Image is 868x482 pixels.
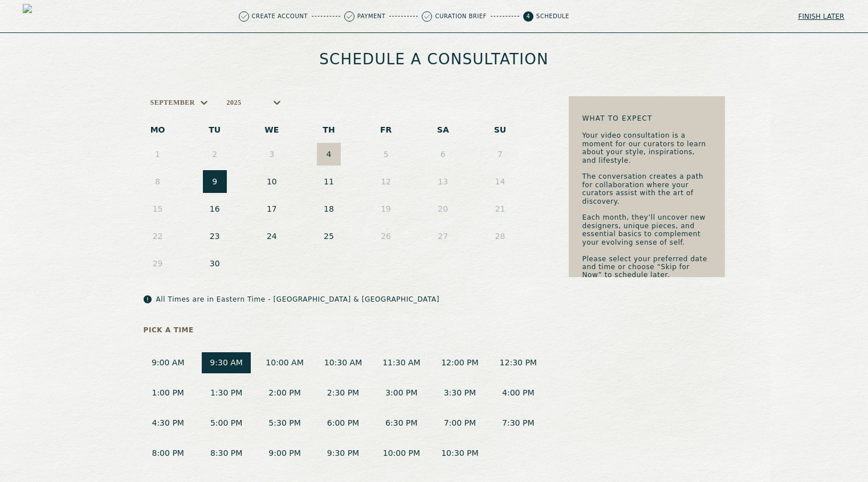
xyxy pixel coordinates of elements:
[377,352,426,373] button: 11:30 AM
[431,170,455,193] button: 13
[377,382,426,403] button: 3:00 PM
[146,252,170,275] button: 29
[357,14,386,19] p: Payment
[319,352,368,373] button: 10:30 AM
[319,413,368,434] button: 6:00 PM
[435,14,486,19] p: Curation Brief
[488,143,512,166] button: 7
[144,443,193,464] button: 8:00 PM
[203,252,227,275] button: 30
[317,170,341,193] button: 11
[435,413,484,434] button: 7:00 PM
[319,443,368,464] button: 9:30 PM
[431,143,455,166] button: 6
[431,225,455,248] button: 27
[536,14,569,19] p: Schedule
[203,143,227,166] button: 2
[797,9,845,24] button: Finish later
[150,98,195,106] div: September
[203,197,227,220] button: 16
[374,143,398,166] button: 5
[435,352,484,373] button: 12:00 PM
[146,170,170,193] button: 8
[260,413,309,434] button: 5:30 PM
[414,120,471,141] th: SA
[494,382,543,403] button: 4:00 PM
[357,120,414,141] th: FR
[523,11,533,22] span: 4
[252,14,308,19] p: Create Account
[260,352,309,373] button: 10:00 AM
[156,295,440,303] p: All Times are in Eastern Time - [GEOGRAPHIC_DATA] & [GEOGRAPHIC_DATA]
[582,114,711,122] h1: what to expect
[202,413,251,434] button: 5:00 PM
[260,225,284,248] button: 24
[144,326,543,334] p: Pick a Time
[203,225,227,248] button: 23
[494,413,543,434] button: 7:30 PM
[471,120,528,141] th: SU
[374,225,398,248] button: 26
[144,352,193,373] button: 9:00 AM
[260,170,284,193] button: 10
[260,443,309,464] button: 9:00 PM
[144,382,193,403] button: 1:00 PM
[203,170,227,193] button: 9
[243,120,300,141] th: WE
[300,120,357,141] th: TH
[317,197,341,220] button: 18
[317,143,341,166] button: 4
[488,225,512,248] button: 28
[435,443,484,464] button: 10:30 PM
[374,170,398,193] button: 12
[260,197,284,220] button: 17
[202,352,251,373] button: 9:30 AM
[319,51,548,67] h1: Schedule a Consultation
[202,382,251,403] button: 1:30 PM
[488,197,512,220] button: 21
[146,197,170,220] button: 15
[196,98,198,106] input: month-dropdown
[488,170,512,193] button: 14
[186,120,243,141] th: TU
[144,413,193,434] button: 4:30 PM
[23,4,47,28] img: logo
[377,443,426,464] button: 10:00 PM
[435,382,484,403] button: 3:30 PM
[582,131,711,279] p: Your video consultation is a moment for our curators to learn about your style, inspirations, and...
[260,143,284,166] button: 3
[317,225,341,248] button: 25
[146,143,170,166] button: 1
[243,98,245,106] input: year-dropdown
[431,197,455,220] button: 20
[129,120,186,141] th: MO
[374,197,398,220] button: 19
[494,352,543,373] button: 12:30 PM
[260,382,309,403] button: 2:00 PM
[202,443,251,464] button: 8:30 PM
[319,382,368,403] button: 2:30 PM
[146,225,170,248] button: 22
[377,413,426,434] button: 6:30 PM
[227,98,242,106] div: 2025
